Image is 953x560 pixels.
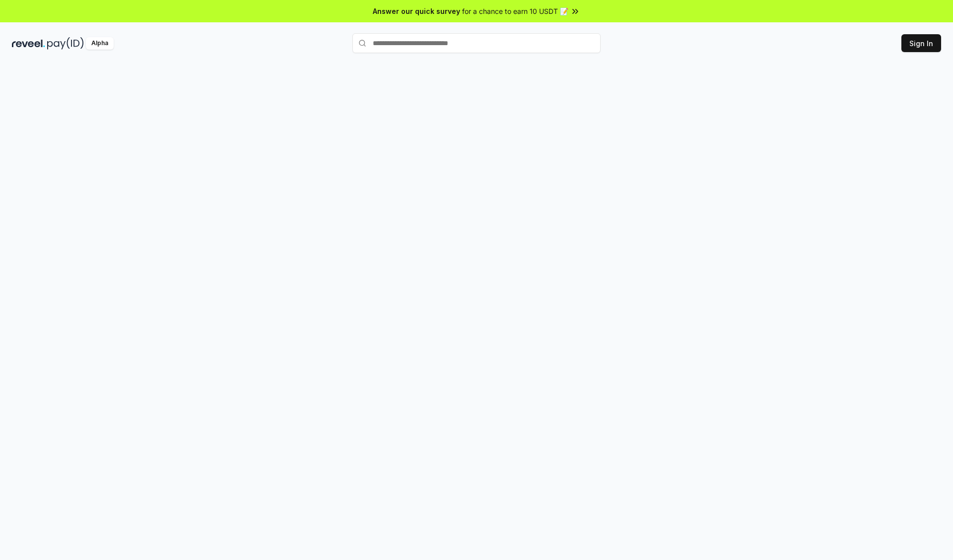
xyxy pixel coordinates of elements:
button: Sign In [901,34,941,52]
img: reveel_dark [12,37,45,50]
span: Answer our quick survey [373,6,460,16]
img: pay_id [47,37,84,50]
div: Alpha [86,37,114,50]
span: for a chance to earn 10 USDT 📝 [462,6,568,16]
